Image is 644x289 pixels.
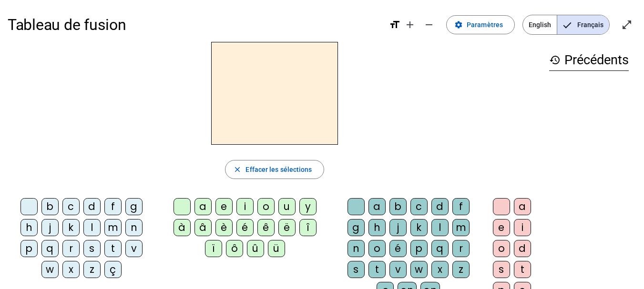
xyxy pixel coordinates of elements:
h1: Tableau de fusion [8,10,381,40]
div: s [493,261,510,278]
mat-icon: add [404,19,416,30]
div: n [348,240,365,257]
div: k [62,219,80,236]
div: è [215,219,233,236]
div: k [410,219,428,236]
div: a [368,198,386,215]
div: ï [205,240,222,257]
div: b [41,198,59,215]
span: English [523,15,557,34]
div: p [410,240,428,257]
div: ê [257,219,275,236]
div: v [125,240,143,257]
div: d [514,240,531,257]
div: s [348,261,365,278]
div: o [368,240,386,257]
mat-icon: history [549,54,561,66]
div: f [452,198,470,215]
mat-icon: settings [454,20,463,29]
div: d [431,198,449,215]
div: u [278,198,296,215]
div: â [194,219,212,236]
div: à [174,219,191,236]
h3: Précédents [549,50,629,71]
div: ë [278,219,296,236]
div: g [348,219,365,236]
div: e [493,219,510,236]
div: ü [268,240,285,257]
div: é [236,219,254,236]
div: w [410,261,428,278]
div: l [431,219,449,236]
div: j [41,219,59,236]
div: c [410,198,428,215]
div: b [389,198,407,215]
div: m [104,219,122,236]
div: y [299,198,317,215]
div: g [125,198,143,215]
div: p [20,240,38,257]
div: a [514,198,531,215]
mat-icon: open_in_full [621,19,633,30]
button: Paramètres [446,15,515,34]
div: é [389,240,407,257]
div: o [257,198,275,215]
div: î [299,219,317,236]
div: m [452,219,470,236]
div: j [389,219,407,236]
div: e [215,198,233,215]
div: i [514,219,531,236]
div: d [83,198,101,215]
div: r [62,240,80,257]
div: z [452,261,470,278]
div: û [247,240,264,257]
div: t [104,240,122,257]
button: Augmenter la taille de la police [400,15,419,34]
div: a [194,198,212,215]
span: Français [557,15,609,34]
span: Paramètres [467,19,503,30]
div: h [368,219,386,236]
div: x [431,261,449,278]
div: t [514,261,531,278]
button: Entrer en plein écran [617,15,636,34]
div: r [452,240,470,257]
div: ô [226,240,243,257]
div: f [104,198,122,215]
mat-icon: remove [423,19,435,30]
div: z [83,261,101,278]
div: i [236,198,254,215]
mat-icon: format_size [389,19,400,30]
div: q [41,240,59,257]
mat-icon: close [233,165,242,174]
div: ç [104,261,122,278]
div: n [125,219,143,236]
button: Effacer les sélections [225,160,324,179]
mat-button-toggle-group: Language selection [522,15,610,35]
div: x [62,261,80,278]
div: c [62,198,80,215]
div: q [431,240,449,257]
span: Effacer les sélections [245,164,312,175]
div: v [389,261,407,278]
div: o [493,240,510,257]
div: t [368,261,386,278]
div: l [83,219,101,236]
button: Diminuer la taille de la police [419,15,439,34]
div: s [83,240,101,257]
div: w [41,261,59,278]
div: h [20,219,38,236]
